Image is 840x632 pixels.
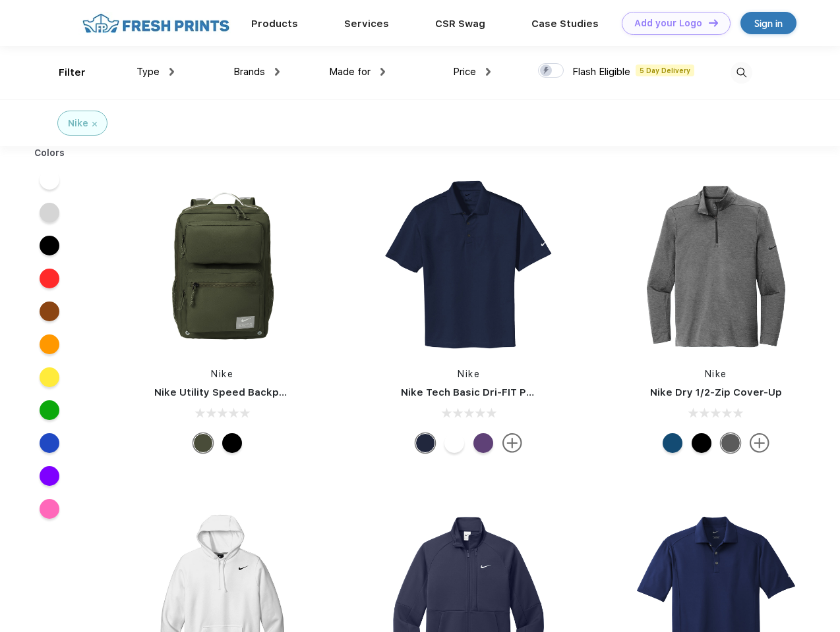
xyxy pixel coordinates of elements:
a: Nike Utility Speed Backpack [154,386,297,398]
img: DT [709,19,718,26]
div: Black [692,433,711,453]
a: Nike Tech Basic Dri-FIT Polo [401,386,542,398]
div: Nike [68,117,88,130]
img: func=resize&h=266 [135,179,310,354]
span: Price [453,66,476,78]
img: dropdown.png [275,68,280,76]
img: func=resize&h=266 [381,179,556,354]
div: Black Heather [721,433,740,453]
a: Products [251,18,298,30]
img: desktop_search.svg [731,62,752,84]
div: Varsity Purple [473,433,493,453]
div: Add your Logo [634,18,702,29]
div: Black [222,433,242,453]
span: Made for [329,66,371,78]
a: Nike [458,369,480,379]
span: Brands [233,66,265,78]
img: more.svg [750,433,769,453]
div: Filter [59,65,86,80]
div: Midnight Navy [415,433,435,453]
img: dropdown.png [380,68,385,76]
div: Cargo Khaki [193,433,213,453]
div: Gym Blue [663,433,682,453]
img: filter_cancel.svg [92,122,97,126]
img: dropdown.png [169,68,174,76]
div: White [444,433,464,453]
a: Services [344,18,389,30]
span: Type [136,66,160,78]
img: fo%20logo%202.webp [78,12,233,35]
a: Nike [705,369,727,379]
div: Colors [24,146,75,160]
a: Sign in [740,12,796,34]
div: Sign in [754,16,783,31]
span: 5 Day Delivery [636,65,694,76]
a: Nike [211,369,233,379]
img: dropdown.png [486,68,491,76]
img: more.svg [502,433,522,453]
img: func=resize&h=266 [628,179,804,354]
a: Nike Dry 1/2-Zip Cover-Up [650,386,782,398]
a: CSR Swag [435,18,485,30]
span: Flash Eligible [572,66,630,78]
